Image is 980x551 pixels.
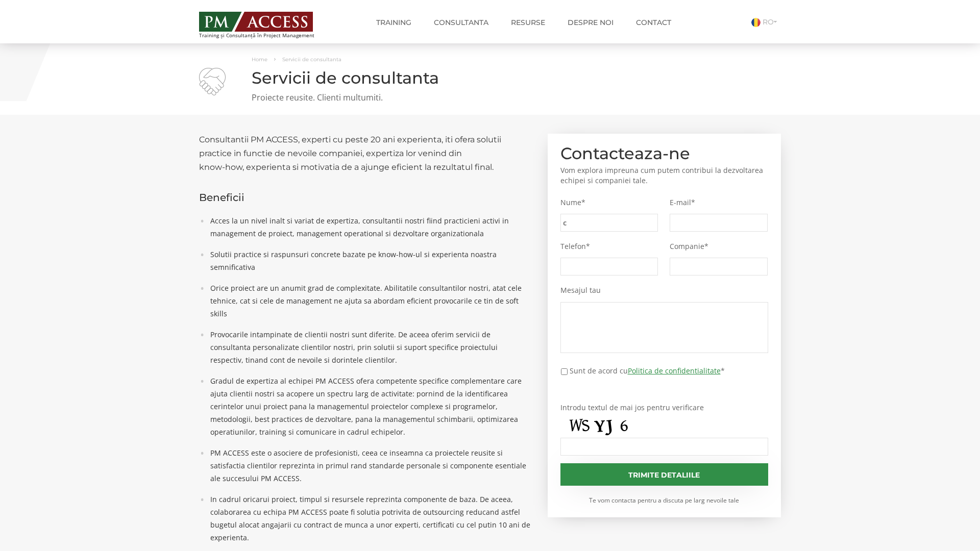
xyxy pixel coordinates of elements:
h2: Contacteaza-ne [560,146,769,160]
a: Training [369,12,419,33]
a: Consultanta [426,12,496,33]
li: Solutii practice si raspunsuri concrete bazate pe know-how-ul si experienta noastra semnificativa [205,248,532,273]
li: Orice proiect are un anumit grad de complexitate. Abilitatile consultantilor nostri, atat cele te... [205,282,532,320]
label: Mesajul tau [560,286,769,295]
a: Despre noi [560,12,621,33]
li: Provocarile intampinate de clientii nostri sunt diferite. De aceea oferim servicii de consultanta... [205,328,532,366]
a: Training și Consultanță în Project Management [199,9,333,38]
p: Vom explora impreuna cum putem contribui la dezvoltarea echipei si companiei tale. [560,165,769,186]
h1: Servicii de consultanta [199,69,781,87]
a: Resurse [503,12,553,33]
img: Romana [751,18,761,27]
li: Gradul de expertiza al echipei PM ACCESS ofera competente specifice complementare care ajuta clie... [205,374,532,438]
img: PM ACCESS - Echipa traineri si consultanti certificati PMP: Narciss Popescu, Mihai Olaru, Monica ... [199,12,313,32]
label: Nume [560,198,658,207]
a: Contact [628,12,679,33]
a: Politica de confidentialitate [628,366,721,375]
label: Introdu textul de mai jos pentru verificare [560,403,769,412]
p: Proiecte reusite. Clienti multumiti. [199,92,781,104]
li: Acces la un nivel inalt si variat de expertiza, consultantii nostri fiind practicieni activi in m... [205,214,532,240]
label: Companie [670,242,768,251]
span: Servicii de consultanta [282,56,341,63]
span: Training și Consultanță în Project Management [199,33,333,38]
label: Sunt de acord cu * [570,365,725,376]
h2: Consultantii PM ACCESS, experti cu peste 20 ani experienta, iti ofera solutii practice in functie... [199,133,532,174]
small: Te vom contacta pentru a discuta pe larg nevoile tale [560,496,769,505]
h3: Beneficii [199,192,532,203]
a: RO [751,17,781,27]
label: E-mail [670,198,768,207]
img: Servicii de consultanta [199,68,226,95]
a: Home [252,56,267,63]
input: Trimite detaliile [560,463,769,486]
label: Telefon [560,242,658,251]
li: In cadrul oricarui proiect, timpul si resursele reprezinta componente de baza. De aceea, colabora... [205,493,532,544]
li: PM ACCESS este o asociere de profesionisti, ceea ce inseamna ca proiectele reusite si satisfactia... [205,446,532,485]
